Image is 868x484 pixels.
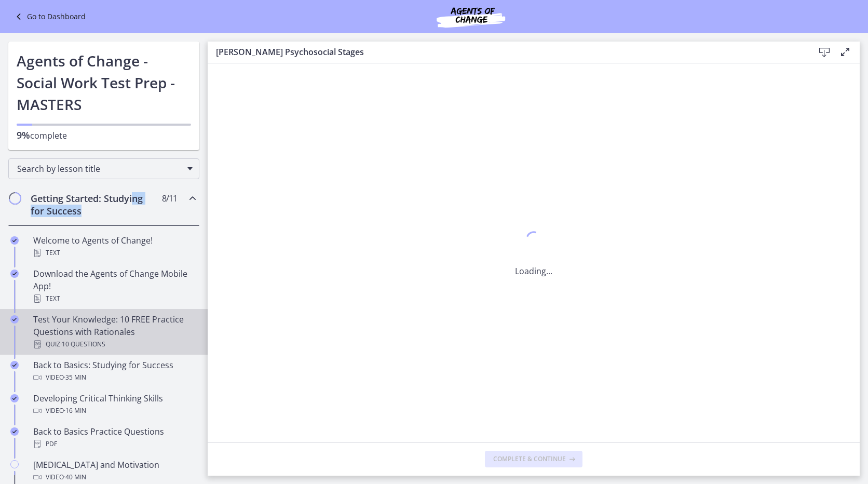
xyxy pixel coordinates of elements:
div: Welcome to Agents of Change! [33,234,195,259]
span: 9% [17,129,30,141]
div: Video [33,371,195,384]
div: Test Your Knowledge: 10 FREE Practice Questions with Rationales [33,313,195,351]
h2: Getting Started: Studying for Success [31,192,157,217]
i: Completed [10,270,19,278]
div: Video [33,405,195,417]
div: PDF [33,438,195,450]
a: Go to Dashboard [12,10,86,23]
span: · 16 min [64,405,86,417]
div: [MEDICAL_DATA] and Motivation [33,459,195,483]
span: 8 / 11 [162,192,177,205]
p: complete [17,129,191,142]
span: · 35 min [64,371,86,384]
div: Developing Critical Thinking Skills [33,392,195,417]
p: Loading... [515,265,552,277]
span: · 10 Questions [60,338,105,351]
div: Back to Basics Practice Questions [33,425,195,450]
div: Quiz [33,338,195,351]
i: Completed [10,394,19,402]
span: Complete & continue [493,455,566,463]
div: Back to Basics: Studying for Success [33,359,195,384]
button: Complete & continue [485,451,582,467]
div: Text [33,292,195,305]
img: Agents of Change [409,4,533,29]
div: 1 [515,228,552,252]
div: Search by lesson title [8,158,199,179]
span: · 40 min [64,471,86,483]
i: Completed [10,361,19,369]
i: Completed [10,315,19,324]
div: Text [33,247,195,259]
h3: [PERSON_NAME] Psychosocial Stages [216,46,797,58]
h1: Agents of Change - Social Work Test Prep - MASTERS [17,50,191,115]
div: Video [33,471,195,483]
i: Completed [10,236,19,245]
div: Download the Agents of Change Mobile App! [33,267,195,305]
span: Search by lesson title [17,163,182,174]
i: Completed [10,427,19,436]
